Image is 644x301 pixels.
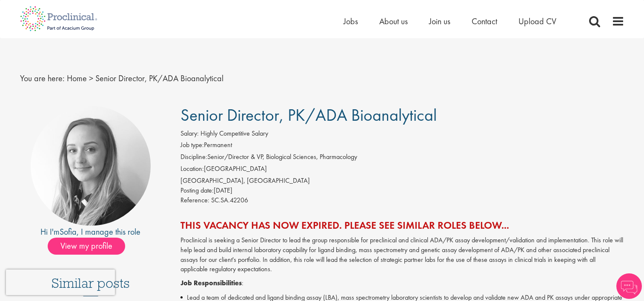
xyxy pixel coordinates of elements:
[180,186,624,196] div: [DATE]
[180,104,437,126] span: Senior Director, PK/ADA Bioanalytical
[180,186,214,195] span: Posting date:
[211,196,248,204] span: SC.SA.42206
[616,273,642,299] img: Chatbot
[20,73,65,84] span: You are here:
[20,226,162,238] div: Hi I'm , I manage this role
[472,16,497,27] a: Contact
[180,164,204,174] label: Location:
[180,278,624,288] p: :
[180,152,207,162] label: Discipline:
[180,278,242,287] strong: Job Responsibilities
[180,220,624,231] h2: This vacancy has now expired. Please see similar roles below...
[48,239,134,250] a: View my profile
[180,236,624,274] p: Proclinical is seeking a Senior Director to lead the group responsible for preclinical and clinic...
[180,129,199,139] label: Salary:
[6,270,115,295] iframe: reCAPTCHA
[379,16,408,27] a: About us
[89,73,93,84] span: >
[31,106,151,226] img: imeage of recruiter Sofia Amark
[67,73,87,84] a: breadcrumb link
[429,16,450,27] a: Join us
[180,140,624,152] li: Permanent
[180,140,204,150] label: Job type:
[180,196,209,205] label: Reference:
[200,129,268,138] span: Highly Competitive Salary
[343,16,358,27] a: Jobs
[518,16,556,27] a: Upload CV
[48,238,125,255] span: View my profile
[180,152,624,164] li: Senior/Director & VP, Biological Sciences, Pharmacology
[180,176,624,186] div: [GEOGRAPHIC_DATA], [GEOGRAPHIC_DATA]
[180,164,624,176] li: [GEOGRAPHIC_DATA]
[95,73,223,84] span: Senior Director, PK/ADA Bioanalytical
[60,226,77,237] a: Sofia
